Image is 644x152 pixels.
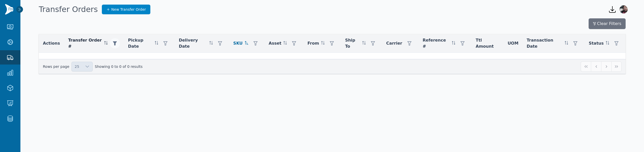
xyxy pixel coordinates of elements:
[102,5,150,14] a: New Transfer Order
[619,5,628,14] img: Gareth Morales
[39,5,98,14] h1: Transfer Orders
[345,37,360,49] span: Ship To
[589,40,604,46] span: Status
[589,18,626,29] button: Clear Filters
[95,64,142,69] span: Showing 0 to 0 of 0 results
[233,40,243,46] span: SKU
[43,40,60,46] span: Actions
[5,4,13,15] img: Finventory
[527,37,563,49] span: Transaction Date
[508,40,519,46] span: UOM
[68,37,102,49] span: Transfer Order #
[111,7,146,12] span: New Transfer Order
[269,40,282,46] span: Asset
[386,40,402,46] span: Carrier
[128,37,153,49] span: Pickup Date
[476,37,500,49] span: Ttl Amount
[423,37,450,49] span: Reference #
[179,37,207,49] span: Delivery Date
[307,40,319,46] span: From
